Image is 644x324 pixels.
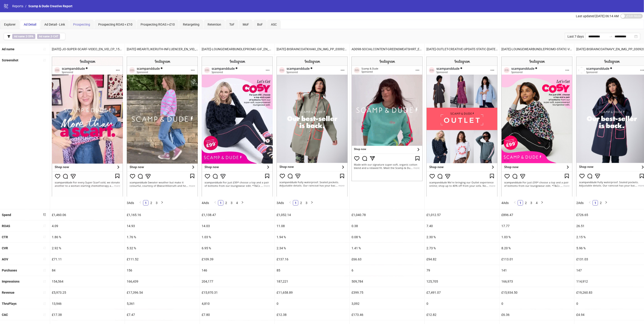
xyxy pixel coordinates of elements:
span: right [541,201,543,204]
div: £1,052.14 [275,209,350,220]
div: 2.73 % [425,243,499,254]
span: left [214,201,217,204]
div: 154,564 [50,276,125,287]
span: 4 Ads [501,201,509,205]
a: 4 [534,200,539,205]
li: 4 [234,200,240,206]
li: 2 [298,200,304,206]
b: ThruPlays [2,302,17,305]
span: ∌ [37,34,60,39]
li: 3 [304,200,309,206]
div: 166,973 [500,276,574,287]
span: Scamp & Dude Creative Report [28,4,72,8]
span: sort-ascending [43,269,46,272]
a: 1 [143,200,148,205]
span: sort-ascending [43,246,46,250]
div: 13,946 [50,298,125,309]
b: Screenshot [2,58,18,62]
span: Explorer [4,23,16,26]
span: 3 Ads [277,201,284,205]
li: 1 [143,200,148,206]
div: Last 7 days [565,33,586,40]
span: left [514,201,516,204]
div: £896.47 [500,209,574,220]
a: Reports [11,4,24,9]
div: £173.46 [350,309,424,320]
a: 2 [149,200,154,205]
b: CAT [53,35,58,38]
img: Screenshot 120234148149540005 [127,57,198,196]
li: Previous Page [587,200,593,206]
b: Revenue [2,291,14,294]
span: Last updated [DATE] 06:14 AM [576,14,619,18]
b: Spend [2,213,11,217]
div: AD098-SOCIALCONTENT-GREENSWEATSHIRT_EN_VID_PP_22052025_F_CC_SC24_USP11_SOCIALCONTENT [350,44,424,55]
div: 0 [425,298,499,309]
div: £17,396.54 [125,287,200,298]
div: 84 [50,265,125,276]
a: 3 [229,200,234,205]
a: 3 [154,200,159,205]
div: 7.40 [425,221,499,231]
div: £94.82 [425,254,499,265]
li: 1 [293,200,298,206]
li: Next Page [240,200,245,206]
span: Prospecting ROAS < £10 [98,23,132,26]
div: 6 [350,265,424,276]
div: 1.94 % [275,232,350,242]
li: Next Page [309,200,315,206]
li: Previous Page [138,200,143,206]
div: 2.92 % [50,243,125,254]
li: / [25,4,26,9]
b: AOV [2,257,8,261]
div: £7,491.07 [425,287,499,298]
img: Screenshot 120234148149550005 [501,57,572,196]
b: Ad name [2,47,14,51]
span: right [161,201,163,204]
li: 3 [229,200,234,206]
li: 1 [518,200,523,206]
li: 4 [534,200,539,206]
div: £5,973.25 [50,287,125,298]
div: [DATE]-LOUNGEWEARBUNDLEPROMO-GIF_EN_GIF_SP_11092025_F_CC_SC1_USP3_PROMO - Copy [200,44,275,55]
div: [DATE]-WEARITLIKERUTH-INFLUENCER_EN_VID_SP_11092025_F_CC_SC12_USP7_INFLUENCER - Copy [125,44,200,55]
button: right [240,200,245,206]
div: 17.77 [500,221,574,231]
div: 0.38 [350,221,424,231]
li: 2 [598,200,603,206]
span: 2 Ads [576,201,584,205]
span: Retargeting [183,23,199,26]
span: MoF [243,23,249,26]
img: Screenshot 120226734638270005 [352,57,423,181]
div: 509,784 [350,276,424,287]
a: 1 [593,200,598,205]
li: 2 [148,200,154,206]
div: 11.08 [275,221,350,231]
div: 1.03 % [500,232,574,242]
button: left [213,200,218,206]
div: 1.03 % [200,232,275,242]
span: Ad Detail [24,23,36,26]
div: 14.03 [200,221,275,231]
div: £6.36 [500,309,574,320]
span: left [289,201,292,204]
div: £7.80 [200,309,275,320]
li: Previous Page [213,200,218,206]
li: 2 [223,200,229,206]
button: left [138,200,143,206]
div: 5.32 % [125,243,200,254]
div: £17.38 [50,309,125,320]
div: 85 [275,265,350,276]
a: 1 [218,200,223,205]
div: £111.52 [125,254,200,265]
span: left [139,201,142,204]
span: Retention [208,23,221,26]
div: £1,138.47 [200,209,275,220]
span: sort-ascending [43,59,46,62]
div: 146 [200,265,275,276]
a: 2 [224,200,229,205]
b: Ad name [14,35,25,38]
div: 1.41 % [350,243,424,254]
div: £1,460.06 [50,209,125,220]
div: 3,092 [350,298,424,309]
